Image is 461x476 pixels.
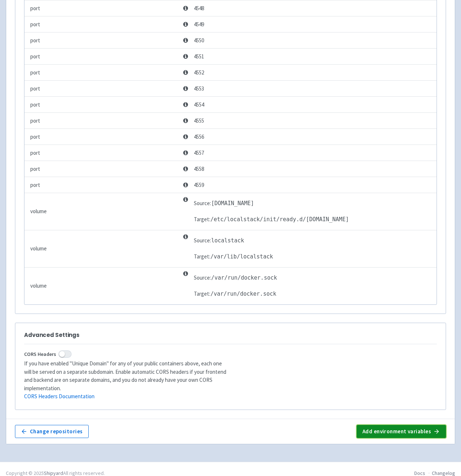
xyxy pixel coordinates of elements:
[24,65,181,81] td: port
[24,161,181,177] td: port
[210,253,273,260] span: /var/lib/localstack
[183,133,204,141] span: 4556
[24,81,181,97] td: port
[24,0,181,16] td: port
[194,270,277,286] td: Source:
[24,177,181,193] td: port
[210,291,276,297] span: /var/run/docker.sock
[194,286,277,302] td: Target:
[194,233,273,249] td: Source:
[183,69,204,77] span: 4552
[24,230,181,268] td: volume
[24,332,437,338] h3: Advanced Settings
[183,85,204,93] span: 4553
[24,129,181,145] td: port
[24,360,228,401] p: If you have enabled "Unique Domain" for any of your public containers above, each one will be ser...
[24,267,181,304] td: volume
[183,101,204,109] span: 4554
[183,37,204,45] span: 4550
[183,20,204,29] span: 4549
[183,165,204,173] span: 4558
[211,275,277,281] span: /var/run/docker.sock
[183,149,204,157] span: 4557
[211,237,244,244] span: localstack
[24,113,181,129] td: port
[183,117,204,125] span: 4555
[194,196,349,212] td: Source:
[183,4,204,13] span: 4548
[24,32,181,49] td: port
[194,212,349,228] td: Target:
[24,193,181,230] td: volume
[24,350,56,358] span: CORS Headers
[183,181,204,189] span: 4559
[210,216,349,223] span: /etc/localstack/init/ready.d/[DOMAIN_NAME]
[194,249,273,265] td: Target:
[183,53,204,61] span: 4551
[24,16,181,32] td: port
[24,393,95,400] a: CORS Headers Documentation
[24,145,181,161] td: port
[24,49,181,65] td: port
[357,425,446,438] button: Add environment variables
[211,200,254,207] span: [DOMAIN_NAME]
[24,97,181,113] td: port
[15,425,89,438] button: Change repositories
